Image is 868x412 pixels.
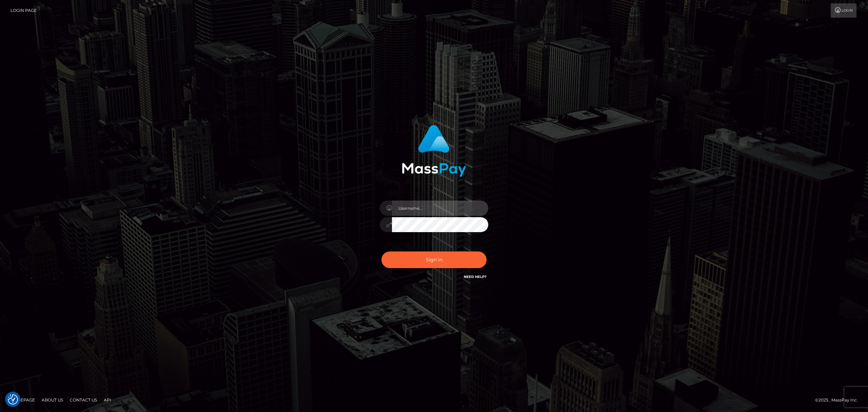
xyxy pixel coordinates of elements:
[67,395,100,405] a: Contact Us
[402,125,466,177] img: MassPay Login
[39,395,66,405] a: About Us
[815,396,863,404] div: © 2025 , MassPay Inc.
[464,275,487,279] a: Need Help?
[11,3,37,18] a: Login Page
[381,251,487,268] button: Sign in
[101,395,114,405] a: API
[8,394,18,405] img: Revisit consent button
[8,394,18,405] button: Consent Preferences
[831,3,856,18] a: Login
[392,201,488,216] input: Username...
[7,395,38,405] a: Homepage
